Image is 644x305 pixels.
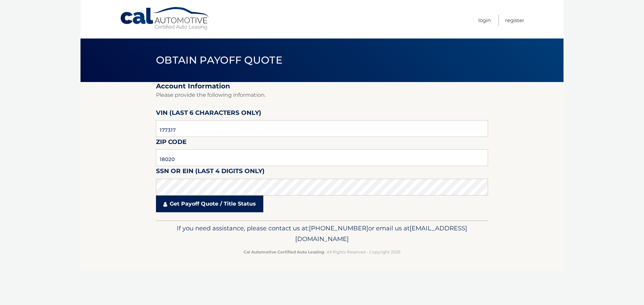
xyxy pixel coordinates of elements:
[120,7,210,30] a: Cal Automotive
[156,108,261,120] label: VIN (last 6 characters only)
[156,196,263,212] a: Get Payoff Quote / Title Status
[156,82,488,90] h2: Account Information
[156,137,186,149] label: Zip Code
[156,54,282,66] span: Obtain Payoff Quote
[156,90,488,100] p: Please provide the following information.
[244,249,324,254] strong: Cal Automotive Certified Auto Leasing
[505,15,524,26] a: Register
[160,223,484,244] p: If you need assistance, please contact us at: or email us at
[309,224,368,232] span: [PHONE_NUMBER]
[160,248,484,255] p: - All Rights Reserved - Copyright 2025
[478,15,491,26] a: Login
[156,166,265,178] label: SSN or EIN (last 4 digits only)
